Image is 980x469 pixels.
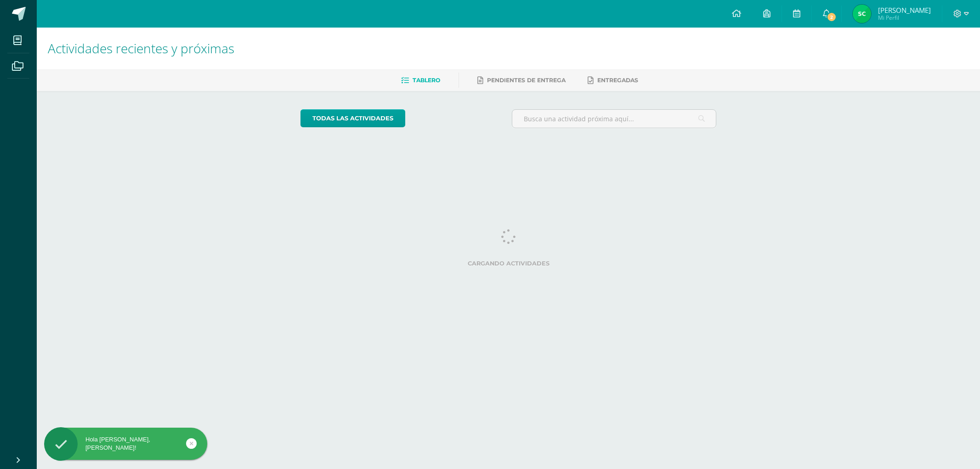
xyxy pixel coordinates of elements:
label: Cargando actividades [300,260,716,267]
input: Busca una actividad próxima aquí... [512,110,716,128]
a: todas las Actividades [300,109,405,127]
span: [PERSON_NAME] [878,6,931,15]
div: Hola [PERSON_NAME], [PERSON_NAME]! [44,435,207,452]
a: Tablero [401,73,440,88]
span: 2 [827,12,837,22]
img: 28b1d3a3c1cc51d55b9097b18a50bf77.png [853,5,871,23]
span: Pendientes de entrega [487,77,566,84]
span: Actividades recientes y próximas [48,40,234,57]
a: Pendientes de entrega [477,73,566,88]
span: Mi Perfil [878,14,931,22]
span: Tablero [413,77,440,84]
a: Entregadas [588,73,638,88]
span: Entregadas [597,77,638,84]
